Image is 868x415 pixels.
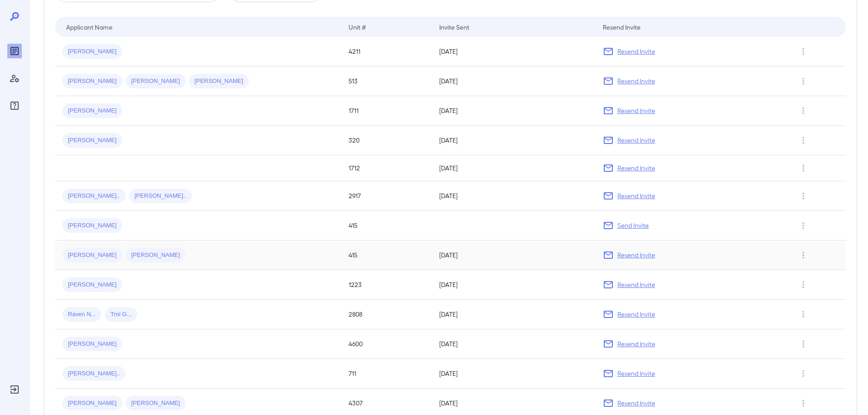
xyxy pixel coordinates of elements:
[341,155,432,181] td: 1712
[796,133,811,148] button: Row Actions
[432,241,595,270] td: [DATE]
[62,77,122,86] span: [PERSON_NAME]
[62,107,122,115] span: [PERSON_NAME]
[62,310,101,319] span: Raven N...
[796,337,811,351] button: Row Actions
[432,300,595,329] td: [DATE]
[126,77,185,86] span: [PERSON_NAME]
[617,339,655,348] p: Resend Invite
[796,396,811,410] button: Row Actions
[341,96,432,126] td: 1711
[7,382,22,397] div: Log Out
[341,329,432,359] td: 4600
[62,47,122,56] span: [PERSON_NAME]
[432,126,595,155] td: [DATE]
[62,192,125,200] span: [PERSON_NAME]..
[341,181,432,211] td: 2917
[796,103,811,118] button: Row Actions
[7,71,22,86] div: Manage Users
[617,191,655,200] p: Resend Invite
[66,21,113,32] div: Applicant Name
[617,310,655,319] p: Resend Invite
[796,248,811,262] button: Row Actions
[432,270,595,300] td: [DATE]
[432,359,595,389] td: [DATE]
[603,21,641,32] div: Resend Invite
[617,106,655,115] p: Resend Invite
[349,21,366,32] div: Unit #
[796,307,811,322] button: Row Actions
[796,44,811,59] button: Row Actions
[617,221,649,230] p: Send Invite
[439,21,469,32] div: Invite Sent
[432,96,595,126] td: [DATE]
[126,251,185,260] span: [PERSON_NAME]
[432,181,595,211] td: [DATE]
[62,399,122,408] span: [PERSON_NAME]
[341,300,432,329] td: 2808
[617,280,655,289] p: Resend Invite
[796,218,811,233] button: Row Actions
[617,399,655,408] p: Resend Invite
[341,126,432,155] td: 320
[617,47,655,56] p: Resend Invite
[126,399,185,408] span: [PERSON_NAME]
[432,155,595,181] td: [DATE]
[796,366,811,381] button: Row Actions
[341,67,432,96] td: 513
[432,37,595,67] td: [DATE]
[62,136,122,145] span: [PERSON_NAME]
[617,164,655,173] p: Resend Invite
[62,251,122,260] span: [PERSON_NAME]
[341,37,432,67] td: 4211
[129,192,192,200] span: [PERSON_NAME]..
[62,221,122,230] span: [PERSON_NAME]
[617,369,655,378] p: Resend Invite
[62,281,122,289] span: [PERSON_NAME]
[62,340,122,348] span: [PERSON_NAME]
[796,189,811,203] button: Row Actions
[796,161,811,175] button: Row Actions
[7,44,22,58] div: Reports
[105,310,137,319] span: Troi G...
[341,211,432,241] td: 415
[432,329,595,359] td: [DATE]
[617,77,655,86] p: Resend Invite
[796,277,811,292] button: Row Actions
[432,67,595,96] td: [DATE]
[341,241,432,270] td: 415
[189,77,249,86] span: [PERSON_NAME]
[617,136,655,145] p: Resend Invite
[341,270,432,300] td: 1223
[617,251,655,260] p: Resend Invite
[62,369,125,378] span: [PERSON_NAME]..
[796,74,811,88] button: Row Actions
[341,359,432,389] td: 711
[7,98,22,113] div: FAQ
